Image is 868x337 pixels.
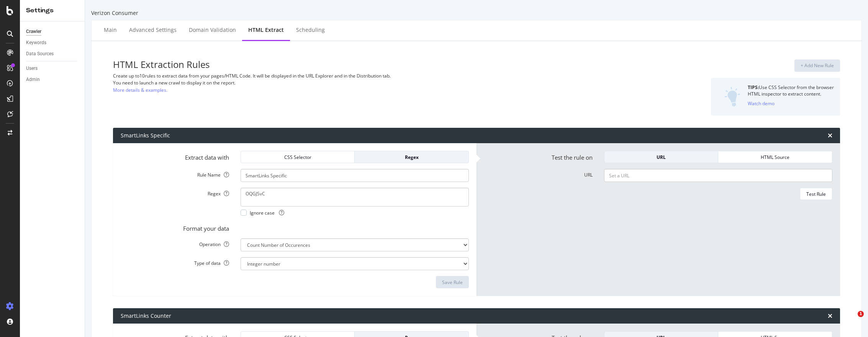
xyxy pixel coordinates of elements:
[724,87,740,107] img: DZQOUYU0WpgAAAAASUVORK5CYII=
[858,311,864,317] span: 1
[478,169,598,178] label: URL
[478,151,598,162] label: Test the rule on
[748,84,834,91] div: Use CSS Selector from the browser
[115,169,235,178] label: Rule Name
[113,86,167,94] a: More details & examples.
[842,311,860,329] iframe: Intercom live chat
[26,64,38,73] div: Users
[241,151,355,163] button: CSS Selector
[26,6,79,15] div: Settings
[748,91,834,97] div: HTML inspector to extract content.
[115,151,235,162] label: Extract data with
[296,26,325,34] div: Scheduling
[748,100,775,107] div: Watch demo
[129,26,177,34] div: Advanced Settings
[718,151,832,163] button: HTML Source
[113,79,594,86] div: You need to launch a new crawl to display it on the report.
[442,279,463,286] div: Save Rule
[26,28,41,36] div: Crawler
[748,84,759,91] strong: TIPS:
[355,151,469,163] button: Regex
[104,26,117,34] div: Main
[115,188,235,197] label: Regex
[26,39,79,47] a: Keywords
[26,50,79,58] a: Data Sources
[794,59,840,72] button: + Add New Rule
[828,313,832,319] div: times
[604,151,719,163] button: URL
[91,9,862,17] div: Verizon Consumer
[724,154,826,160] div: HTML Source
[26,64,79,73] a: Users
[801,62,834,69] div: + Add New Rule
[436,276,469,288] button: Save Rule
[361,154,462,160] div: Regex
[121,312,171,320] div: SmartLinks Counter
[806,191,826,197] div: Test Rule
[26,39,46,47] div: Keywords
[248,26,284,34] div: HTML Extract
[241,169,469,182] input: Provide a name
[121,132,170,139] div: SmartLinks Specific
[611,154,712,160] div: URL
[748,97,775,109] button: Watch demo
[250,210,284,216] span: Ignore case
[26,76,40,84] div: Admin
[828,132,832,139] div: times
[115,257,235,266] label: Type of data
[115,222,235,233] label: Format your data
[189,26,236,34] div: Domain Validation
[26,28,79,36] a: Crawler
[247,154,349,160] div: CSS Selector
[115,238,235,248] label: Operation
[26,76,79,84] a: Admin
[241,188,469,206] textarea: OQGJSvC
[113,73,594,79] div: Create up to 10 rules to extract data from your pages/HTML Code. It will be displayed in the URL ...
[113,59,594,69] h3: HTML Extraction Rules
[800,188,832,200] button: Test Rule
[604,169,832,182] input: Set a URL
[26,50,54,58] div: Data Sources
